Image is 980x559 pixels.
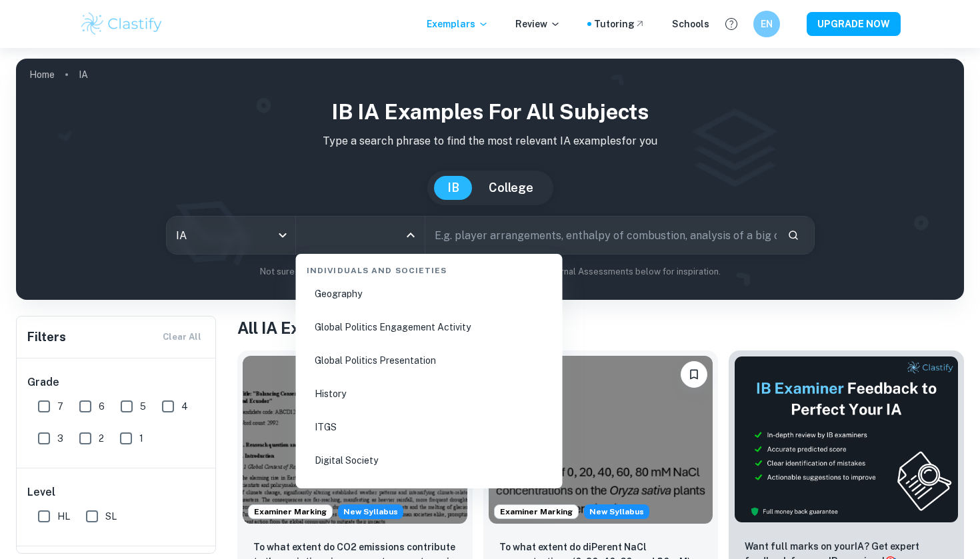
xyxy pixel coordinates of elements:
[782,224,805,247] button: Search
[27,133,953,149] p: Type a search phrase to find the most relevant IA examples for you
[105,509,117,524] span: SL
[584,504,649,519] span: New Syllabus
[79,67,88,82] p: IA
[594,17,645,31] a: Tutoring
[301,312,557,342] li: Global Politics Engagement Activity
[57,431,63,446] span: 3
[301,412,557,442] li: ITGS
[57,509,70,524] span: HL
[338,504,403,519] span: New Syllabus
[495,506,578,518] span: Examiner Marking
[79,11,164,37] img: Clastify logo
[29,65,55,84] a: Home
[427,17,489,31] p: Exemplars
[167,217,295,254] div: IA
[181,399,188,414] span: 4
[27,374,206,390] h6: Grade
[681,361,707,388] button: Bookmark
[584,504,649,519] div: Starting from the May 2026 session, the ESS IA requirements have changed. We created this exempla...
[301,445,557,476] li: Digital Society
[401,226,420,245] button: Close
[301,345,557,376] li: Global Politics Presentation
[434,176,473,200] button: IB
[720,13,743,35] button: Help and Feedback
[16,59,964,300] img: profile cover
[237,316,964,340] h1: All IA Examples
[27,484,206,500] h6: Level
[734,356,959,523] img: Thumbnail
[338,504,403,519] div: Starting from the May 2026 session, the ESS IA requirements have changed. We created this exempla...
[301,279,557,309] li: Geography
[489,356,713,524] img: ESS IA example thumbnail: To what extent do diPerent NaCl concentr
[99,431,104,446] span: 2
[301,378,557,409] li: History
[249,506,332,518] span: Examiner Marking
[27,328,66,346] h6: Filters
[99,399,105,414] span: 6
[425,217,777,254] input: E.g. player arrangements, enthalpy of combustion, analysis of a big city...
[139,431,143,446] span: 1
[807,12,901,36] button: UPGRADE NOW
[753,11,780,37] button: EN
[515,17,561,31] p: Review
[301,478,557,509] li: Philosophy
[759,17,775,31] h6: EN
[27,96,953,128] h1: IB IA examples for all subjects
[57,399,63,414] span: 7
[475,176,547,200] button: College
[140,399,146,414] span: 5
[27,265,953,279] p: Not sure what to search for? You can always look through our example Internal Assessments below f...
[301,254,557,282] div: Individuals and Societies
[243,356,467,524] img: ESS IA example thumbnail: To what extent do CO2 emissions contribu
[672,17,709,31] a: Schools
